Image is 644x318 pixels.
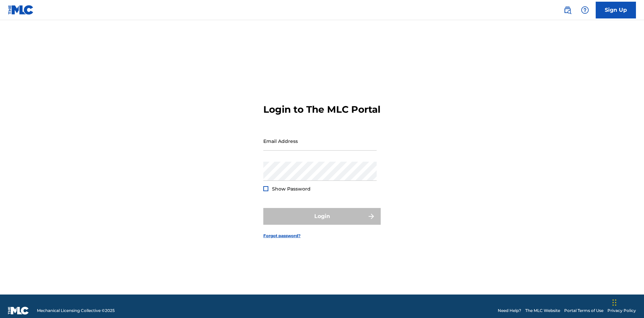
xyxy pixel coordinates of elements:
[564,308,603,314] a: Portal Terms of Use
[578,3,592,17] div: Help
[610,286,644,318] iframe: Chat Widget
[612,293,616,313] div: Drag
[37,308,115,314] span: Mechanical Licensing Collective © 2025
[272,186,311,192] span: Show Password
[498,308,521,314] a: Need Help?
[607,308,636,314] a: Privacy Policy
[581,6,589,14] img: help
[561,3,574,17] a: Public Search
[8,307,29,315] img: logo
[8,5,34,15] img: MLC Logo
[263,104,380,115] h3: Login to The MLC Portal
[563,6,572,14] img: search
[596,2,636,18] a: Sign Up
[525,308,560,314] a: The MLC Website
[263,233,301,239] a: Forgot password?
